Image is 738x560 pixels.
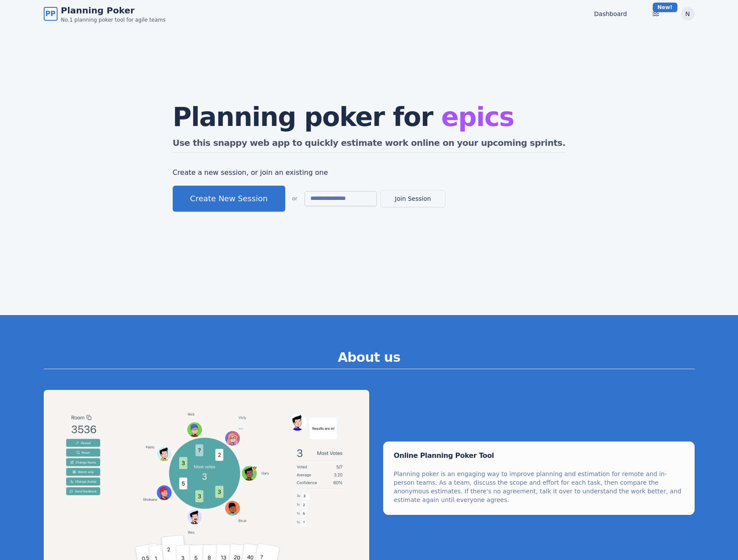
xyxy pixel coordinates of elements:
span: No.1 planning poker tool for agile teams [61,16,166,23]
p: Create a new session, or join an existing one [173,167,566,179]
a: PPPlanning PokerNo.1 planning poker tool for agile teams [44,4,166,23]
span: PP [45,9,55,19]
h1: Planning poker for [173,104,566,130]
button: Create New Session [173,186,285,212]
div: Planning poker is an engaging way to improve planning and estimation for remote and in-person tea... [394,470,684,504]
button: Join Session [380,190,445,207]
span: epics [441,102,514,132]
button: New! [648,6,664,22]
h2: About us [44,350,695,369]
div: Online Planning Poker Tool [394,452,684,459]
span: Planning Poker [61,4,166,16]
div: New! [653,3,677,12]
span: or [292,195,297,202]
a: Dashboard [594,10,627,18]
button: N [681,7,695,21]
h2: Use this snappy web app to quickly estimate work online on your upcoming sprints. [173,137,566,153]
